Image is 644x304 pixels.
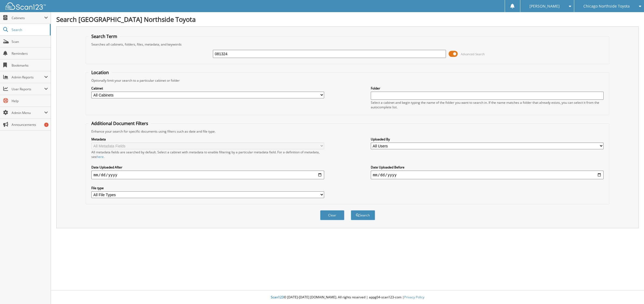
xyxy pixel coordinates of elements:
[12,122,48,127] span: Announcements
[12,87,44,91] span: User Reports
[351,210,375,220] button: Search
[91,150,324,159] div: All metadata fields are searched by default. Select a cabinet with metadata to enable filtering b...
[12,39,48,44] span: Scan
[89,70,112,75] legend: Location
[89,78,606,83] div: Optionally limit your search to a particular cabinet or folder
[371,137,604,141] label: Uploaded By
[271,295,284,299] span: Scan123
[89,129,606,134] div: Enhance your search for specific documents using filters such as date and file type.
[89,33,120,39] legend: Search Term
[461,52,485,56] span: Advanced Search
[12,75,44,80] span: Admin Reports
[56,15,639,24] h1: Search [GEOGRAPHIC_DATA] Northside Toyota
[404,295,424,299] a: Privacy Policy
[371,86,604,91] label: Folder
[371,100,604,109] div: Select a cabinet and begin typing the name of the folder you want to search in. If the name match...
[5,2,46,10] img: scan123-logo-white.svg
[91,137,324,141] label: Metadata
[12,51,48,56] span: Reminders
[91,165,324,170] label: Date Uploaded After
[529,5,560,8] span: [PERSON_NAME]
[89,120,151,126] legend: Additional Document Filters
[320,210,344,220] button: Clear
[12,63,48,68] span: Bookmarks
[371,171,604,179] input: end
[12,27,47,32] span: Search
[89,42,606,47] div: Searches all cabinets, folders, files, metadata, and keywords
[583,5,630,8] span: Chicago Northside Toyota
[12,99,48,103] span: Help
[12,110,44,115] span: Admin Menu
[12,16,44,20] span: Cabinets
[91,186,324,190] label: File type
[51,291,644,304] div: © [DATE]-[DATE] [DOMAIN_NAME]. All rights reserved | appg04-scan123-com |
[617,278,644,304] iframe: Chat Widget
[91,171,324,179] input: start
[44,123,49,127] div: 1
[97,154,104,159] a: here
[91,86,324,91] label: Cabinet
[371,165,604,170] label: Date Uploaded Before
